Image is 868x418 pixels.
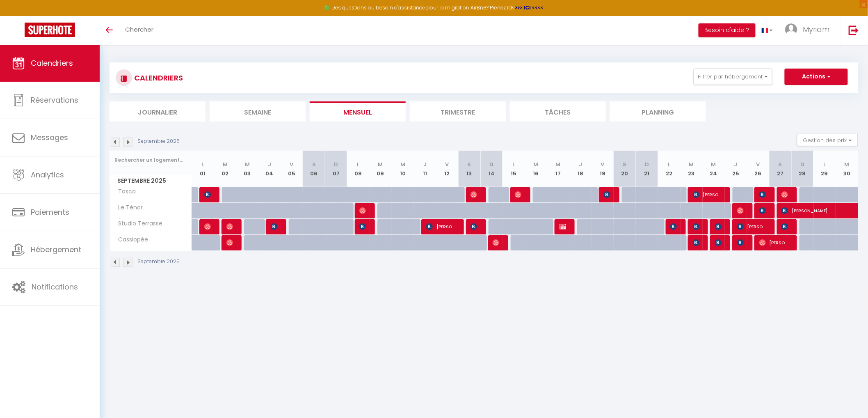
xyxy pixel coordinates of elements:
th: 01 [192,151,214,187]
a: >>> ICI <<<< [515,4,544,11]
th: 06 [303,151,325,187]
button: Gestion des prix [797,134,858,146]
span: [PERSON_NAME] [515,187,522,202]
th: 05 [281,151,303,187]
span: [PERSON_NAME] [426,219,456,234]
abbr: M [556,161,561,168]
span: Messages [31,132,68,142]
img: logout [849,25,859,35]
span: Myriam [803,24,830,34]
abbr: L [824,161,826,168]
span: [PERSON_NAME] [204,187,212,202]
li: Semaine [210,101,306,122]
span: Tosca [111,187,142,196]
abbr: L [202,161,204,168]
th: 13 [458,151,480,187]
abbr: D [334,161,338,168]
abbr: J [423,161,427,168]
th: 20 [614,151,636,187]
span: [PERSON_NAME] [737,203,745,218]
li: Trimestre [410,101,506,122]
abbr: J [734,161,738,168]
th: 19 [592,151,614,187]
th: 18 [569,151,592,187]
li: Mensuel [310,101,406,122]
abbr: M [378,161,383,168]
abbr: D [489,161,493,168]
abbr: V [601,161,605,168]
abbr: J [268,161,271,168]
th: 02 [214,151,236,187]
span: Calendriers [31,58,73,68]
span: [PERSON_NAME] [759,187,767,202]
abbr: M [845,161,850,168]
span: [PERSON_NAME] [226,235,234,250]
abbr: D [800,161,804,168]
th: 25 [725,151,747,187]
span: [PERSON_NAME] [693,235,700,250]
span: [PERSON_NAME] [759,235,789,250]
th: 12 [436,151,458,187]
span: [PERSON_NAME] [759,203,767,218]
abbr: J [579,161,582,168]
span: [PERSON_NAME] [670,219,678,234]
button: Besoin d'aide ? [699,23,756,37]
a: Chercher [119,16,160,45]
button: Filtrer par hébergement [694,69,772,85]
span: Hébergement [31,244,81,255]
span: Chercher [125,25,153,34]
img: Super Booking [25,23,75,37]
span: Paiements [31,207,69,217]
th: 21 [636,151,658,187]
p: Septembre 2025 [137,258,180,266]
th: 24 [703,151,725,187]
th: 11 [414,151,436,187]
abbr: S [779,161,782,168]
span: [PERSON_NAME] [471,219,478,234]
abbr: M [400,161,405,168]
span: [PERSON_NAME] [226,219,234,234]
input: Rechercher un logement... [114,153,187,168]
th: 23 [681,151,703,187]
span: Le Ténor [111,203,145,212]
span: [PERSON_NAME] Fares [737,219,767,234]
th: 17 [547,151,569,187]
span: [PERSON_NAME] [693,187,722,202]
span: [PERSON_NAME] [715,235,722,250]
span: [PERSON_NAME] [737,235,745,250]
span: Roro [PERSON_NAME] [493,235,500,250]
span: [PERSON_NAME] [560,219,567,234]
span: [PERSON_NAME] [715,219,722,234]
span: Réservations [31,95,78,105]
span: Septembre 2025 [110,175,192,187]
th: 27 [769,151,791,187]
th: 29 [813,151,836,187]
span: [PERSON_NAME] [693,219,700,234]
th: 03 [236,151,258,187]
abbr: M [245,161,250,168]
a: ... Myriam [779,16,840,45]
th: 26 [747,151,769,187]
abbr: M [689,161,694,168]
li: Planning [610,101,706,122]
li: Tâches [510,101,606,122]
th: 14 [480,151,503,187]
span: [PERSON_NAME] [204,219,212,234]
span: Cassiopée [111,235,151,244]
th: 30 [836,151,858,187]
abbr: M [711,161,716,168]
abbr: S [623,161,627,168]
abbr: S [468,161,471,168]
abbr: M [534,161,539,168]
th: 16 [525,151,547,187]
abbr: L [668,161,671,168]
span: [PERSON_NAME] [781,187,789,202]
th: 15 [503,151,525,187]
span: [PERSON_NAME] [471,187,478,202]
abbr: V [290,161,294,168]
abbr: V [445,161,449,168]
th: 10 [392,151,414,187]
abbr: L [357,161,360,168]
span: [PERSON_NAME] [781,219,789,234]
